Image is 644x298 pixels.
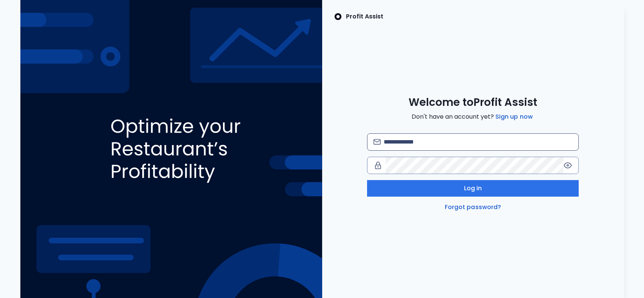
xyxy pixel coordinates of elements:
span: Log in [464,184,482,193]
a: Forgot password? [443,203,503,212]
a: Sign up now [494,112,534,121]
img: SpotOn Logo [334,12,342,21]
img: email [373,139,381,145]
span: Don't have an account yet? [412,112,534,121]
p: Profit Assist [346,12,384,21]
button: Log in [367,180,578,197]
span: Welcome to Profit Assist [409,96,537,109]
